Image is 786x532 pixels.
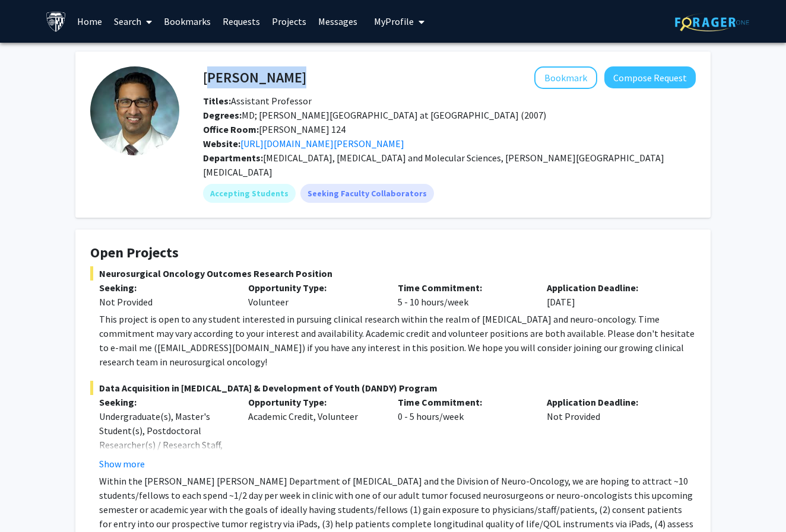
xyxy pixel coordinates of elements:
[398,281,529,295] p: Time Commitment:
[389,281,538,309] div: 5 - 10 hours/week
[203,109,546,121] span: MD; [PERSON_NAME][GEOGRAPHIC_DATA] at [GEOGRAPHIC_DATA] (2007)
[534,66,597,89] button: Add Raj Mukherjee to Bookmarks
[538,395,687,471] div: Not Provided
[248,395,379,409] p: Opportunity Type:
[203,66,306,88] h4: [PERSON_NAME]
[203,152,664,178] span: [MEDICAL_DATA], [MEDICAL_DATA] and Molecular Sciences, [PERSON_NAME][GEOGRAPHIC_DATA][MEDICAL_DATA]
[374,15,414,27] span: My Profile
[203,95,312,107] span: Assistant Professor
[266,1,312,42] a: Projects
[90,66,179,155] img: Profile Picture
[389,395,538,471] div: 0 - 5 hours/week
[217,1,266,42] a: Requests
[99,281,230,295] p: Seeking:
[203,95,231,107] b: Titles:
[203,123,259,135] b: Office Room:
[203,123,346,135] span: [PERSON_NAME] 124
[538,281,687,309] div: [DATE]
[99,395,230,409] p: Seeking:
[99,409,230,480] div: Undergraduate(s), Master's Student(s), Postdoctoral Researcher(s) / Research Staff, Medical Resid...
[203,152,263,164] b: Departments:
[547,395,678,409] p: Application Deadline:
[604,66,696,88] button: Compose Request to Raj Mukherjee
[312,1,363,42] a: Messages
[203,138,240,149] b: Website:
[99,312,696,369] div: This project is open to any student interested in pursuing clinical research within the realm of ...
[99,295,230,309] div: Not Provided
[71,1,108,42] a: Home
[300,184,434,203] mat-chip: Seeking Faculty Collaborators
[675,13,749,31] img: ForagerOne Logo
[239,395,388,471] div: Academic Credit, Volunteer
[203,109,242,121] b: Degrees:
[9,479,50,523] iframe: Chat
[248,281,379,295] p: Opportunity Type:
[203,184,296,203] mat-chip: Accepting Students
[239,281,388,309] div: Volunteer
[547,281,678,295] p: Application Deadline:
[90,266,696,281] span: Neurosurgical Oncology Outcomes Research Position
[90,381,696,395] span: Data Acquisition in [MEDICAL_DATA] & Development of Youth (DANDY) Program
[108,1,158,42] a: Search
[99,457,145,471] button: Show more
[398,395,529,409] p: Time Commitment:
[158,1,217,42] a: Bookmarks
[90,244,696,262] h4: Open Projects
[46,11,66,32] img: Johns Hopkins University Logo
[240,138,404,149] a: Opens in a new tab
